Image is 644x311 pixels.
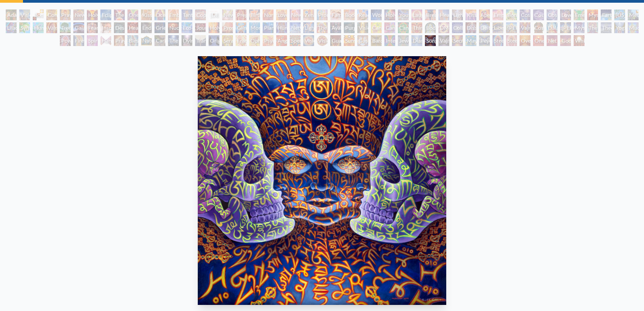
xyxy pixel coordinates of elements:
div: [DEMOGRAPHIC_DATA] Embryo [209,9,219,20]
div: New Family [290,9,301,20]
div: White Light [574,35,585,46]
div: Dalai Lama [547,22,557,33]
div: Seraphic Transport Docking on the Third Eye [222,35,233,46]
div: Spectral Lotus [290,35,301,46]
div: Glimpsing the Empyrean [236,22,246,33]
div: Headache [127,22,138,33]
div: Theologue [601,22,612,33]
div: Sunyata [344,35,355,46]
div: Lilacs [6,22,17,33]
div: Journey of the Wounded Healer [195,22,206,33]
div: Young & Old [398,9,409,20]
div: Body/Mind as a Vibratory Field of Energy [425,22,436,33]
div: Third Eye Tears of Joy [411,22,422,33]
div: Firewalking [73,35,84,46]
div: Nursing [263,9,273,20]
div: Embracing [168,9,179,20]
div: Vajra Horse [46,22,57,33]
div: Symbiosis: Gall Wasp & Oak Tree [19,22,30,33]
div: Emerald Grail [574,9,585,20]
div: Nuclear Crucifixion [168,22,179,33]
div: DMT - The Spirit Molecule [438,22,449,33]
div: Diamond Being [411,35,422,46]
div: Newborn [222,9,233,20]
div: Zena Lotus [303,9,314,20]
div: Despair [114,22,125,33]
div: Promise [317,9,328,20]
div: Original Face [209,35,219,46]
div: Caring [154,35,165,46]
div: Kissing [141,9,152,20]
div: Secret Writing Being [452,35,463,46]
div: Nature of Mind [141,35,152,46]
div: Breathing [425,9,436,20]
div: Liberation Through Seeing [493,22,503,33]
div: Grieving [154,22,165,33]
div: Earth Energies [601,9,612,20]
div: Praying Hands [114,35,125,46]
div: Fractal Eyes [236,35,246,46]
div: Hands that See [100,35,111,46]
div: Kiss of the [MEDICAL_DATA] [466,9,476,20]
div: [PERSON_NAME] [560,22,571,33]
div: One Taste [127,9,138,20]
div: Power to the Peaceful [60,35,71,46]
div: Tree & Person [60,22,71,33]
div: Boo-boo [344,9,355,20]
div: Angel Skin [276,35,287,46]
div: Deities & Demons Drinking from the Milky Pool [479,22,490,33]
div: Mayan Being [466,35,476,46]
div: Family [330,9,341,20]
div: The Kiss [114,9,125,20]
div: Bond [506,9,517,20]
div: Adam & Eve [6,9,17,20]
div: Spirit Animates the Flesh [87,35,98,46]
div: Steeplehead 2 [506,35,517,46]
div: Holy Family [384,9,395,20]
div: Love Circuit [276,9,287,20]
div: Transfiguration [195,35,206,46]
div: Cannabis Mudra [371,22,382,33]
div: Planetary Prayers [263,22,273,33]
div: The Soul Finds It's Way [168,35,179,46]
div: Godself [560,35,571,46]
div: [US_STATE] Song [614,9,625,20]
div: Blessing Hand [127,35,138,46]
div: Purging [344,22,355,33]
img: Song-of-Vajra-Being-2005-Alex-Grey-watermarked.jpg [198,56,447,305]
div: Eco-Atlas [182,22,192,33]
div: Prostration [222,22,233,33]
div: Cosmic Elf [357,35,368,46]
div: Wonder [371,9,382,20]
div: Aperture [479,9,490,20]
div: Vajra Being [438,35,449,46]
div: Pregnancy [236,9,246,20]
div: Ophanic Eyelash [249,35,260,46]
div: Empowerment [493,9,503,20]
div: Lightweaver [452,9,463,20]
div: Bardo Being [371,35,382,46]
div: Ayahuasca Visitation [330,22,341,33]
div: Contemplation [46,9,57,20]
div: Yogi & the Möbius Sphere [614,22,625,33]
div: Human Geometry [276,22,287,33]
div: Eclipse [100,9,111,20]
div: Vision Crystal Tondo [317,35,328,46]
div: Cannabis Sutra [384,22,395,33]
div: Insomnia [100,22,111,33]
div: Tantra [182,9,192,20]
div: Cannabacchus [398,22,409,33]
div: Humming Bird [33,22,44,33]
div: Endarkenment [141,22,152,33]
div: Visionary Origin of Language [19,9,30,20]
div: Dying [182,35,192,46]
div: Collective Vision [452,22,463,33]
div: [PERSON_NAME] [506,22,517,33]
div: Birth [249,9,260,20]
div: The Seer [587,22,598,33]
div: Love is a Cosmic Force [560,9,571,20]
div: Steeplehead 1 [493,35,503,46]
div: Vision Tree [357,22,368,33]
div: Body, Mind, Spirit [33,9,44,20]
div: Vision Crystal [303,35,314,46]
